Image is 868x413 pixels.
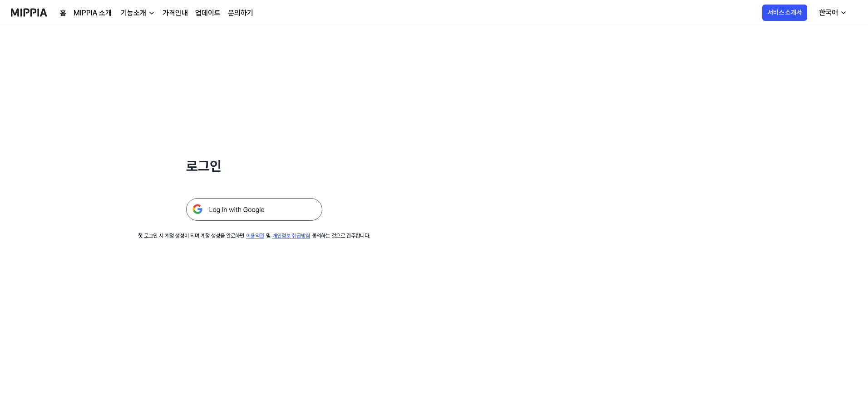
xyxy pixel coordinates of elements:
a: MIPPIA 소개 [74,8,112,19]
img: down [148,10,155,17]
div: 기능소개 [119,8,148,19]
a: 이용약관 [246,233,264,239]
a: 홈 [60,8,66,19]
a: 업데이트 [195,8,221,19]
button: 기능소개 [119,8,155,19]
button: 한국어 [812,4,853,22]
a: 문의하기 [228,8,253,19]
h1: 로그인 [186,156,322,176]
div: 첫 로그인 시 계정 생성이 되며 계정 생성을 완료하면 및 동의하는 것으로 간주합니다. [138,232,370,240]
img: 구글 로그인 버튼 [186,198,322,221]
div: 한국어 [817,7,840,18]
a: 가격안내 [163,8,188,19]
button: 서비스 소개서 [762,5,807,21]
a: 개인정보 취급방침 [272,233,310,239]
